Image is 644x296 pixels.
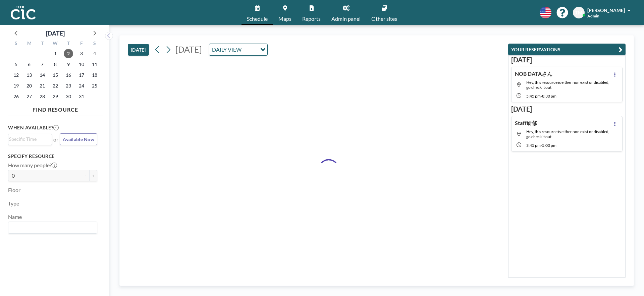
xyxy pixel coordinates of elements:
span: Monday, October 6, 2025 [24,60,34,69]
span: - [541,143,542,148]
span: Monday, October 20, 2025 [24,81,34,91]
span: DAILY VIEW [211,45,243,54]
span: Maps [278,16,291,21]
h4: NOB DATAさん [515,70,552,77]
div: T [36,40,49,48]
h4: Staff研修 [515,120,537,126]
h4: FIND RESOURCE [8,104,103,113]
span: Friday, October 17, 2025 [77,70,86,80]
h3: [DATE] [511,105,623,113]
div: W [49,40,62,48]
button: Available Now [60,133,97,145]
span: Admin [587,13,599,18]
div: S [88,40,101,48]
span: Wednesday, October 1, 2025 [51,49,60,58]
span: Wednesday, October 22, 2025 [51,81,60,91]
span: Sunday, October 19, 2025 [11,81,21,91]
span: 5:00 PM [542,143,556,148]
label: Floor [8,187,20,193]
h3: [DATE] [511,56,623,64]
span: Tuesday, October 21, 2025 [38,81,47,91]
span: Saturday, October 11, 2025 [90,60,99,69]
span: Reports [302,16,321,21]
div: Search for option [8,222,97,233]
span: Thursday, October 2, 2025 [64,49,73,58]
div: Search for option [209,44,267,55]
span: Saturday, October 4, 2025 [90,49,99,58]
span: Tuesday, October 7, 2025 [38,60,47,69]
span: 3:45 PM [526,143,541,148]
img: organization-logo [11,6,36,19]
span: or [53,136,58,143]
span: Friday, October 24, 2025 [77,81,86,91]
label: Name [8,214,22,220]
span: 8:30 PM [542,94,556,99]
span: Friday, October 3, 2025 [77,49,86,58]
label: How many people? [8,162,57,169]
button: + [89,170,97,181]
div: T [62,40,75,48]
span: Monday, October 13, 2025 [24,70,34,80]
span: Friday, October 10, 2025 [77,60,86,69]
span: Thursday, October 9, 2025 [64,60,73,69]
span: Thursday, October 30, 2025 [64,92,73,101]
h3: Specify resource [8,153,97,159]
span: Wednesday, October 15, 2025 [51,70,60,80]
span: Hey, this resource is either non exist or disabled, go check it out [526,129,609,139]
span: Monday, October 27, 2025 [24,92,34,101]
span: Tuesday, October 28, 2025 [38,92,47,101]
span: Available Now [63,136,94,142]
label: Type [8,200,19,207]
div: S [10,40,23,48]
span: Admin panel [331,16,361,21]
span: Wednesday, October 8, 2025 [51,60,60,69]
button: [DATE] [128,44,149,56]
span: - [541,94,542,99]
span: Sunday, October 12, 2025 [11,70,21,80]
span: Saturday, October 25, 2025 [90,81,99,91]
span: Schedule [247,16,268,21]
span: Sunday, October 26, 2025 [11,92,21,101]
button: YOUR RESERVATIONS [508,44,626,55]
span: Tuesday, October 14, 2025 [38,70,47,80]
span: Thursday, October 23, 2025 [64,81,73,91]
span: [PERSON_NAME] [587,7,625,13]
input: Search for option [244,45,256,54]
div: [DATE] [46,28,65,38]
span: Friday, October 31, 2025 [77,92,86,101]
div: Search for option [8,134,52,144]
div: M [23,40,36,48]
span: Saturday, October 18, 2025 [90,70,99,80]
span: Sunday, October 5, 2025 [11,60,21,69]
button: - [81,170,89,181]
span: Hey, this resource is either non exist or disabled, go check it out [526,80,609,90]
span: Other sites [371,16,397,21]
span: Wednesday, October 29, 2025 [51,92,60,101]
span: [DATE] [175,44,202,54]
input: Search for option [9,223,93,232]
span: 5:45 PM [526,94,541,99]
div: F [75,40,88,48]
span: TM [575,10,582,16]
span: Thursday, October 16, 2025 [64,70,73,80]
input: Search for option [9,135,48,143]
